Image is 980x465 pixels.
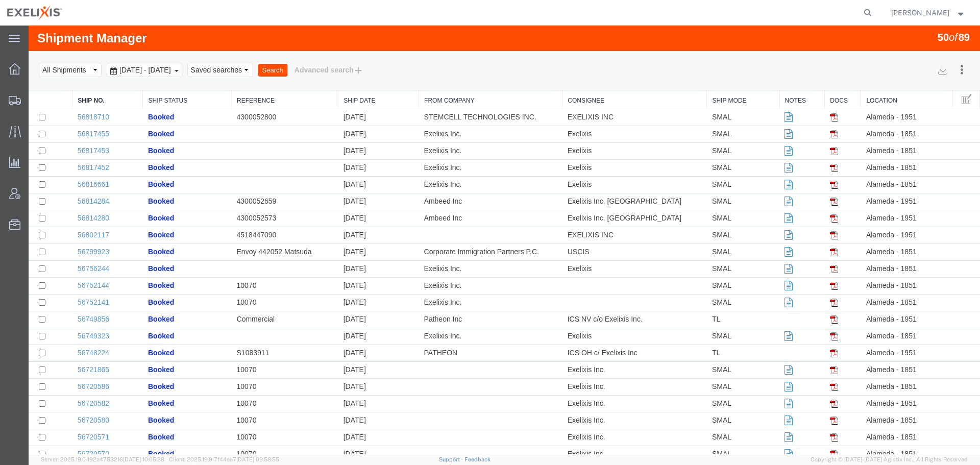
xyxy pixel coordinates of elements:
td: Alameda - 1851 [832,336,924,353]
img: pdf.gif [801,374,810,382]
span: Booked [119,239,145,247]
td: [DATE] [310,185,390,202]
td: PATHEON [390,320,534,336]
td: Exelixis Inc. [390,269,534,286]
a: Ship Status [119,71,198,80]
a: 56818710 [49,87,81,95]
img: pdf.gif [801,307,810,315]
td: [DATE] [310,168,390,185]
span: Aug 17th 2025 - Sep 15th 2025 [88,40,145,48]
a: Feedback [464,456,491,462]
td: Exelixis [534,101,678,117]
td: TL [678,286,751,303]
td: SMAL [678,235,751,252]
span: Booked [119,273,145,281]
th: Docs [796,65,832,84]
span: Booked [119,407,145,415]
td: Commercial [203,286,310,303]
a: 56814280 [49,188,81,197]
img: pdf.gif [801,189,810,197]
td: 10070 [203,252,310,269]
a: Support [439,456,464,462]
th: Ship Date [310,65,390,84]
td: [DATE] [310,202,390,218]
td: 10070 [203,269,310,286]
td: Exelixis Inc. [GEOGRAPHIC_DATA] [534,185,678,202]
td: Exelixis Inc. [390,303,534,320]
th: Consignee [534,65,678,84]
td: SMAL [678,185,751,202]
img: pdf.gif [801,88,810,96]
span: Copyright © [DATE]-[DATE] Agistix Inc., All Rights Reserved [811,455,968,464]
span: Booked [119,424,145,432]
td: [DATE] [310,101,390,117]
td: Exelixis Inc. [390,134,534,151]
td: Alameda - 1851 [832,387,924,404]
span: Booked [119,121,145,129]
img: pdf.gif [801,256,810,264]
td: Alameda - 1851 [832,404,924,421]
a: Notes [756,71,791,80]
td: Exelixis [534,134,678,151]
td: [DATE] [310,252,390,269]
td: Exelixis Inc. [534,421,678,437]
button: Manage table columns [929,65,947,83]
th: Notes [751,65,796,84]
span: Booked [119,306,145,314]
td: SMAL [678,404,751,421]
a: 56720571 [49,407,81,415]
td: Alameda - 1851 [832,421,924,437]
td: Alameda - 1951 [832,286,924,303]
button: Search [230,38,259,52]
td: Alameda - 1951 [832,185,924,202]
th: Ship Status [114,65,203,84]
span: Booked [119,104,145,112]
a: 56720570 [49,424,81,432]
td: Exelixis Inc. [534,353,678,370]
span: [DATE] 09:58:55 [236,456,279,462]
img: pdf.gif [801,324,810,332]
td: Alameda - 1851 [832,101,924,117]
img: pdf.gif [801,206,810,214]
button: Advanced search [259,36,342,53]
img: pdf.gif [801,105,810,113]
td: 4300052800 [203,84,310,101]
td: Exelixis Inc. [390,252,534,269]
span: Booked [119,222,145,230]
span: Booked [119,323,145,331]
td: [DATE] [310,387,390,404]
a: 56752144 [49,256,81,264]
a: 56721865 [49,340,81,348]
td: [DATE] [310,353,390,370]
td: Exelixis Inc. [390,235,534,252]
a: 56799923 [49,222,81,230]
span: Booked [119,138,145,146]
td: Alameda - 1851 [832,134,924,151]
span: Booked [119,188,145,197]
span: Booked [119,289,145,298]
a: Ship No. [49,71,109,80]
td: Alameda - 1951 [832,202,924,218]
td: 10070 [203,387,310,404]
span: Booked [119,155,145,163]
td: Exelixis Inc. [390,101,534,117]
td: Alameda - 1851 [832,117,924,134]
a: 56756244 [49,239,81,247]
td: Envoy 442052 Matsuda [203,218,310,235]
td: [DATE] [310,235,390,252]
td: SMAL [678,117,751,134]
img: pdf.gif [801,121,810,130]
a: 56802117 [49,205,81,213]
td: [DATE] [310,134,390,151]
span: [DATE] 10:05:38 [123,456,164,462]
td: Exelixis Inc. [390,117,534,134]
th: Reference [203,65,310,84]
td: Exelixis [534,235,678,252]
span: Booked [119,87,145,95]
td: ICS OH c/ Exelixis Inc [534,320,678,336]
a: 56748224 [49,323,81,331]
a: 56749856 [49,289,81,298]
